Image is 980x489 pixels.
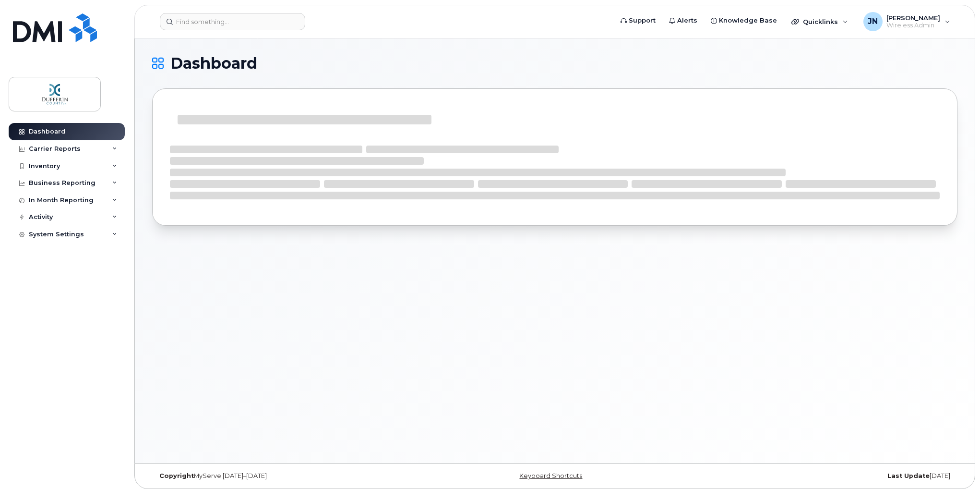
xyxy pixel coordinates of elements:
[152,472,420,480] div: MyServe [DATE]–[DATE]
[689,472,957,480] div: [DATE]
[159,472,194,479] strong: Copyright
[170,56,257,71] span: Dashboard
[887,472,930,479] strong: Last Update
[519,472,582,479] a: Keyboard Shortcuts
